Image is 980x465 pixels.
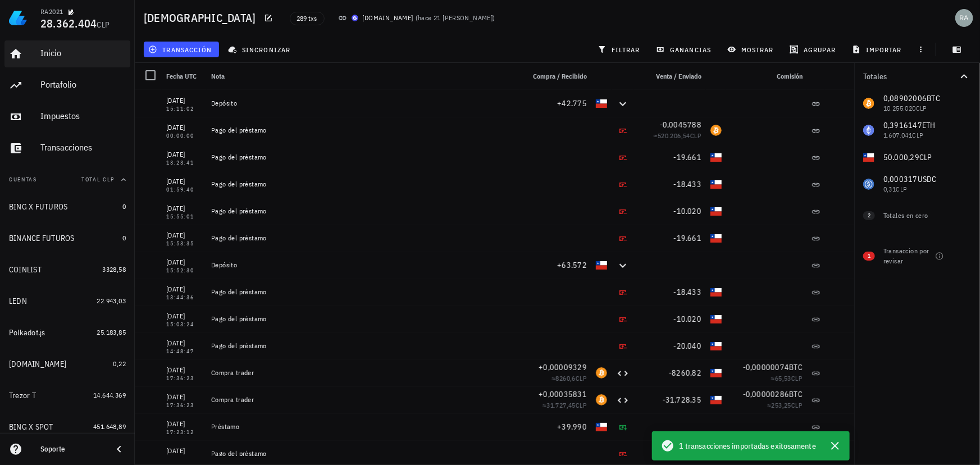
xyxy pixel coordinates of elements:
div: [DATE] [166,122,202,133]
div: Compra trader [211,395,515,404]
div: 00:00:00 [166,133,202,139]
span: Compra / Recibido [533,72,587,80]
div: CLP-icon [710,394,722,405]
span: +39.990 [557,422,587,432]
span: ganancias [658,45,711,54]
span: 22.943,03 [97,297,126,305]
h1: [DEMOGRAPHIC_DATA] [144,9,261,27]
span: -19.661 [673,152,701,162]
button: mostrar [723,42,781,57]
span: 25.183,85 [97,328,126,336]
div: Impuestos [40,111,126,121]
div: [DATE] [166,257,202,268]
a: LEDN 22.943,03 [4,288,130,314]
div: Pago del préstamo [211,126,515,135]
button: Totales [854,63,980,90]
div: Totales [863,72,958,80]
button: sincronizar [224,42,298,57]
div: Nota [207,63,519,90]
div: Soporte [40,445,103,454]
div: CLP-icon [710,206,722,217]
div: BING X FUTUROS [9,202,68,212]
a: Polkadot.js 25.183,85 [4,319,130,346]
span: -31.728,35 [663,395,702,405]
span: 1 [868,252,870,261]
div: [DATE] [166,445,202,457]
span: hace 21 [PERSON_NAME] [418,13,493,22]
span: BTC [789,389,803,399]
div: Transaccion por revisar [883,246,931,266]
div: Pago del préstamo [211,153,515,162]
span: 0,22 [113,359,126,368]
div: BTC-icon [596,367,607,379]
div: 15:03:24 [166,322,202,327]
span: 289 txs [297,12,317,25]
span: CLP [97,20,110,30]
div: CLP-icon [710,179,722,190]
span: -18.433 [673,287,701,297]
div: Polkadot.js [9,328,45,338]
span: -0,00000286 [743,389,790,399]
span: 253,25 [771,401,791,409]
div: 01:59:40 [166,187,202,193]
div: Pago del préstamo [211,180,515,189]
span: Total CLP [81,176,115,183]
div: Pago del préstamo [211,449,515,458]
div: avatar [955,9,973,27]
div: BING X SPOT [9,422,53,432]
div: Trezor T [9,391,36,400]
div: CLP-icon [710,152,722,163]
div: COINLIST [9,265,42,275]
div: Depósito [211,99,515,108]
div: 15:52:30 [166,268,202,273]
img: BudaPuntoCom [352,15,358,21]
div: [DATE] [166,95,202,106]
span: 451.648,89 [93,422,126,431]
div: Transacciones [40,142,126,153]
span: +42.775 [557,98,587,108]
span: -8260,82 [669,368,701,378]
div: CLP-icon [596,98,607,109]
a: BING X SPOT 451.648,89 [4,413,130,440]
div: Préstamo [211,422,515,431]
div: 14:48:47 [166,349,202,354]
div: CLP-icon [710,313,722,325]
a: Impuestos [4,103,130,130]
span: -10.020 [673,314,701,324]
button: agrupar [785,42,842,57]
span: -0,00000074 [743,362,790,372]
span: BTC [789,362,803,372]
a: BINANCE FUTUROS 0 [4,225,130,252]
div: CLP-icon [710,367,722,379]
div: [DATE] [166,338,202,349]
div: Compra / Recibido [519,63,591,90]
div: Pago del préstamo [211,288,515,297]
span: +0,00035831 [539,389,587,399]
span: 520.206,54 [658,131,690,140]
div: RA2021 [40,7,63,16]
span: mostrar [730,45,774,54]
button: filtrar [593,42,647,57]
div: 13:44:36 [166,295,202,300]
div: BINANCE FUTUROS [9,234,75,243]
div: [DATE] [166,149,202,160]
div: 13:23:41 [166,160,202,166]
span: Venta / Enviado [656,72,701,80]
div: Pago del préstamo [211,314,515,323]
span: 14.644.369 [93,391,126,399]
span: ≈ [771,374,803,382]
button: importar [847,42,909,57]
span: ≈ [551,374,587,382]
span: 3328,58 [102,265,126,273]
span: CLP [576,374,587,382]
span: +0,00009329 [539,362,587,372]
button: CuentasTotal CLP [4,166,130,193]
div: [DATE] [166,391,202,403]
span: transacción [151,45,212,54]
div: [DATE] [166,311,202,322]
span: -19.661 [673,233,701,243]
div: BTC-icon [710,125,722,136]
span: ≈ [654,131,701,140]
span: 65,53 [775,374,791,382]
a: BING X FUTUROS 0 [4,193,130,220]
